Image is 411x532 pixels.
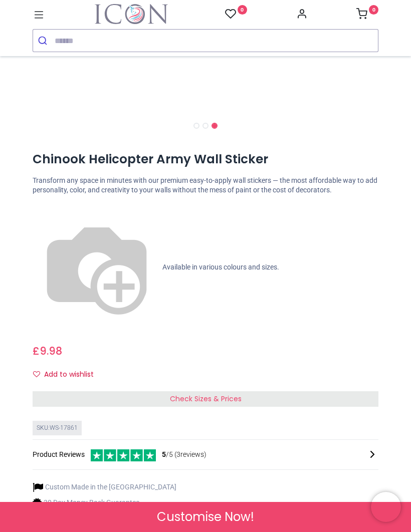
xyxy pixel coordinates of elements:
a: 0 [225,8,247,21]
sup: 0 [369,5,378,15]
span: Customise Now! [157,508,254,525]
div: SKU: WS-17861 [33,421,82,435]
li: Custom Made in the [GEOGRAPHIC_DATA] [33,482,176,492]
li: 30 Day Money Back Guarantee [33,497,176,508]
button: Add to wishlistAdd to wishlist [33,366,102,383]
span: £ [33,344,62,358]
span: /5 ( 3 reviews) [162,450,207,460]
a: Logo of Icon Wall Stickers [95,4,168,24]
span: 9.98 [40,344,62,358]
img: color-wheel.png [33,203,161,332]
span: Check Sizes & Prices [170,394,242,404]
iframe: Brevo live chat [371,492,401,522]
div: Product Reviews [33,448,378,461]
span: 5 [162,450,166,458]
h1: Chinook Helicopter Army Wall Sticker [33,151,378,168]
a: Account Info [296,11,307,19]
a: 0 [356,11,378,19]
img: Icon Wall Stickers [95,4,168,24]
sup: 0 [238,5,247,15]
p: Transform any space in minutes with our premium easy-to-apply wall stickers — the most affordable... [33,176,378,195]
span: Available in various colours and sizes. [162,263,279,271]
i: Add to wishlist [33,371,40,378]
button: Submit [33,30,55,52]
